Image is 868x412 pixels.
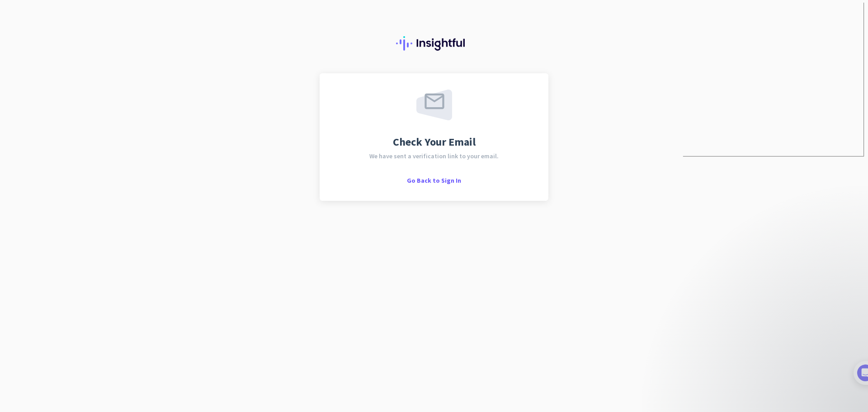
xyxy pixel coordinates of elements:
img: Insightful [396,36,472,51]
span: Check Your Email [393,137,476,147]
img: email-sent [416,90,452,120]
span: We have sent a verification link to your email. [369,153,499,159]
span: Go Back to Sign In [407,176,461,185]
iframe: Intercom notifications message [683,277,863,389]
